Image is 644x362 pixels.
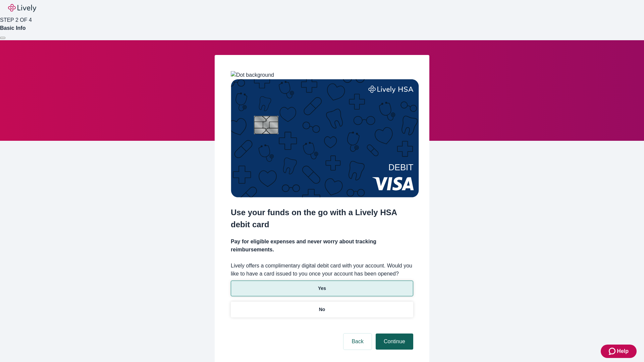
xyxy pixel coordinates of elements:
[231,79,419,197] img: Debit card
[231,262,413,278] label: Lively offers a complimentary digital debit card with your account. Would you like to have a card...
[231,71,274,79] img: Dot background
[231,238,413,254] h4: Pay for eligible expenses and never worry about tracking reimbursements.
[318,285,326,292] p: Yes
[231,281,413,296] button: Yes
[8,4,36,12] img: Lively
[231,302,413,317] button: No
[617,347,629,355] span: Help
[343,334,372,350] button: Back
[609,347,617,355] svg: Zendesk support icon
[601,345,637,358] button: Zendesk support iconHelp
[231,206,413,231] h2: Use your funds on the go with a Lively HSA debit card
[376,334,413,350] button: Continue
[319,306,325,313] p: No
